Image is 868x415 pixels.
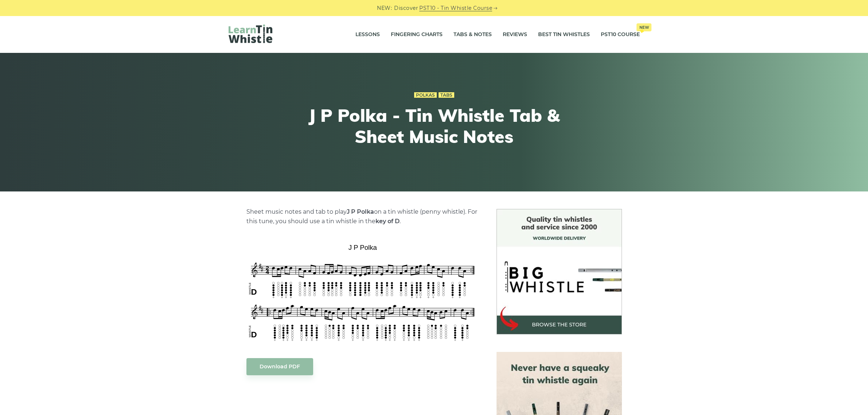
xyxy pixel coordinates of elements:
img: J P Polka Tin Whistle Tabs & Sheet Music [246,241,479,343]
a: Tabs [439,92,454,98]
a: Reviews [503,26,527,44]
a: Fingering Charts [391,26,443,44]
p: Sheet music notes and tab to play on a tin whistle (penny whistle). For this tune, you should use... [246,207,479,226]
a: Best Tin Whistles [538,26,590,44]
a: Download PDF [246,358,313,375]
strong: J P Polka [347,208,374,215]
img: BigWhistle Tin Whistle Store [497,209,622,334]
a: PST10 CourseNew [601,26,640,44]
span: New [637,23,651,31]
strong: key of D [375,218,400,225]
img: LearnTinWhistle.com [229,24,272,43]
a: Lessons [355,26,380,44]
h1: J P Polka - Tin Whistle Tab & Sheet Music Notes [300,105,568,147]
a: Polkas [414,92,437,98]
a: Tabs & Notes [454,26,492,44]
